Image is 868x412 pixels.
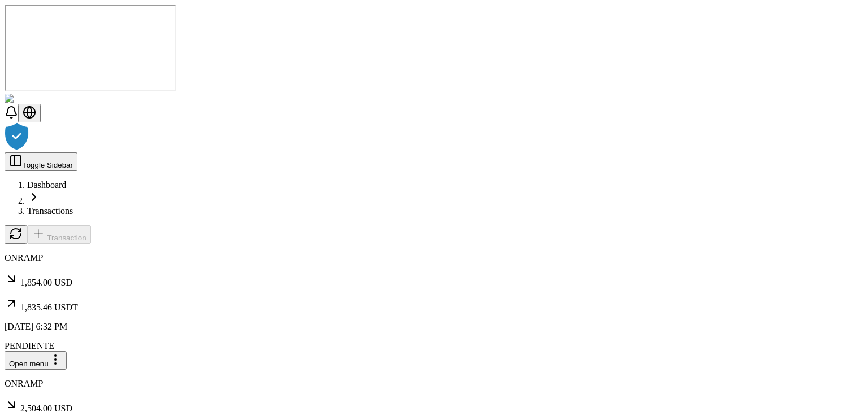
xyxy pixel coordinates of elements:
span: Transaction [47,234,86,242]
div: PENDIENTE [5,341,863,351]
p: [DATE] 6:32 PM [5,322,863,332]
nav: breadcrumb [5,180,863,216]
p: ONRAMP [5,379,863,389]
button: Open menu [5,351,67,370]
span: Open menu [9,360,49,368]
span: Toggle Sidebar [23,161,73,169]
a: Dashboard [27,180,66,190]
a: Transactions [27,206,73,216]
p: 1,835.46 USDT [5,297,863,313]
button: Transaction [27,225,91,244]
p: 1,854.00 USD [5,272,863,288]
button: Toggle Sidebar [5,152,77,171]
img: ShieldPay Logo [5,94,72,104]
p: ONRAMP [5,253,863,263]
